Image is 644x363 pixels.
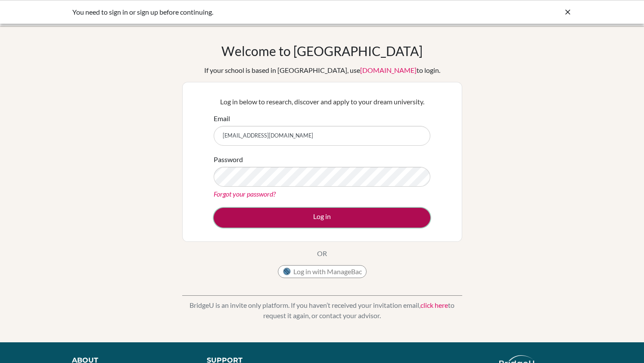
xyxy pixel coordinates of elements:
label: Password [214,154,243,165]
label: Email [214,113,230,124]
a: Forgot your password? [214,190,276,198]
h1: Welcome to [GEOGRAPHIC_DATA] [221,43,423,59]
div: You need to sign in or sign up before continuing. [72,7,443,17]
p: BridgeU is an invite only platform. If you haven’t received your invitation email, to request it ... [182,300,462,321]
div: If your school is based in [GEOGRAPHIC_DATA], use to login. [204,65,440,75]
a: click here [420,301,448,309]
button: Log in [214,208,430,228]
a: [DOMAIN_NAME] [360,66,417,74]
button: Log in with ManageBac [278,265,367,278]
p: OR [317,248,327,259]
p: Log in below to research, discover and apply to your dream university. [214,97,430,107]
